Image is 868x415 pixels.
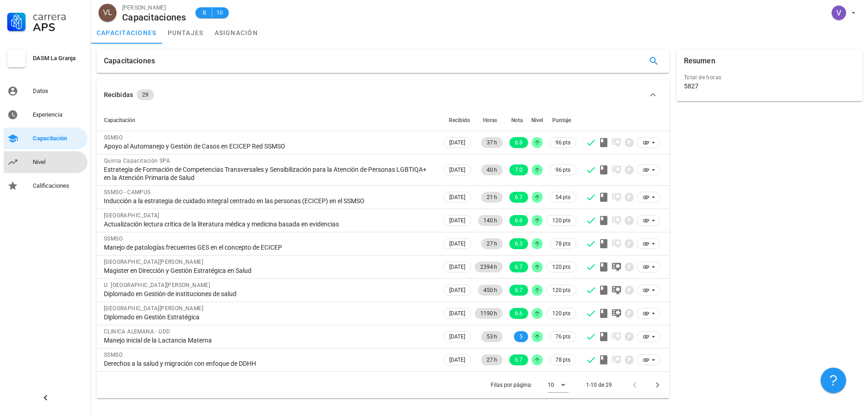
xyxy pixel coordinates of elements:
[515,261,523,272] span: 6.7
[491,372,569,398] div: Filas por página:
[449,165,465,175] span: [DATE]
[449,239,465,249] span: [DATE]
[209,22,264,44] a: asignación
[544,109,578,131] th: Puntaje
[519,331,523,342] span: 5
[449,192,465,202] span: [DATE]
[473,109,504,131] th: Horas
[104,359,434,368] div: Derechos a la salud y migración con enfoque de DDHH
[548,378,569,392] div: 10Filas por página:
[4,80,87,102] a: Datos
[684,49,715,73] div: Resumen
[104,266,434,275] div: Magister en Dirección y Gestión Estratégica en Salud
[832,5,846,20] div: avatar
[487,192,497,203] span: 21 h
[4,128,87,149] a: Capacitación
[104,117,135,123] span: Capacitación
[33,182,84,190] div: Calificaciones
[104,236,123,242] span: SSMSO
[449,215,465,225] span: [DATE]
[487,164,497,175] span: 40 h
[122,3,186,12] div: [PERSON_NAME]
[552,216,570,225] span: 120 pts
[487,137,497,148] span: 37 h
[162,22,209,44] a: puntajes
[515,285,523,296] span: 6.7
[487,354,497,365] span: 27 h
[555,355,570,364] span: 78 pts
[104,243,434,251] div: Manejo de patologías frecuentes GES en el concepto de ECICEP
[483,117,497,123] span: Horas
[449,262,465,272] span: [DATE]
[684,82,699,90] div: 5827
[97,109,442,131] th: Capacitación
[449,355,465,365] span: [DATE]
[33,87,84,95] div: Datos
[649,377,666,393] button: Página siguiente
[98,4,117,22] div: avatar
[104,336,434,344] div: Manejo inicial de la Lactancia Materna
[449,332,465,342] span: [DATE]
[33,111,84,118] div: Experiencia
[515,137,523,148] span: 6.8
[33,11,84,22] div: Carrera
[201,8,208,17] span: B
[449,138,465,148] span: [DATE]
[480,308,497,319] span: 1190 h
[104,313,434,321] div: Diplomado en Gestión Estratégica
[515,354,523,365] span: 6.7
[104,282,210,288] span: U. [GEOGRAPHIC_DATA][PERSON_NAME]
[449,117,470,123] span: Recibido
[511,117,523,123] span: Nota
[104,290,434,298] div: Diplomado en Gestión de instituciones de salud
[216,8,223,17] span: 10
[552,117,571,123] span: Puntaje
[442,109,473,131] th: Recibido
[122,12,186,22] div: Capacitaciones
[515,215,523,226] span: 6.6
[104,165,434,182] div: Estrategia de Formación de Competencias Transversales y Sensibilización para la Atención de Perso...
[104,90,133,100] div: Recibidas
[33,22,84,33] div: APS
[586,381,612,389] div: 1-10 de 29
[555,239,570,248] span: 78 pts
[548,381,554,389] div: 10
[103,4,112,22] span: VL
[104,259,203,265] span: [GEOGRAPHIC_DATA][PERSON_NAME]
[142,89,149,100] span: 29
[104,212,159,219] span: [GEOGRAPHIC_DATA]
[4,104,87,126] a: Experiencia
[104,197,434,205] div: Inducción a la estrategia de cuidado integral centrado en las personas (ECICEP) en el SSMSO
[480,261,497,272] span: 2394 h
[552,309,570,318] span: 120 pts
[449,285,465,295] span: [DATE]
[504,109,530,131] th: Nota
[684,73,855,82] div: Total de horas
[97,80,669,109] button: Recibidas 29
[33,159,84,166] div: Nivel
[530,109,544,131] th: Nivel
[487,238,497,249] span: 27 h
[487,331,497,342] span: 53 h
[483,215,497,226] span: 140 h
[483,285,497,296] span: 450 h
[515,164,523,175] span: 7.0
[104,189,151,195] span: SSMSO - CAMPUS
[552,286,570,295] span: 120 pts
[515,192,523,203] span: 6.7
[555,138,570,147] span: 96 pts
[531,117,543,123] span: Nivel
[104,158,170,164] span: Quinta Capacitación SPA
[552,262,570,272] span: 120 pts
[4,151,87,173] a: Nivel
[104,305,203,312] span: [GEOGRAPHIC_DATA][PERSON_NAME]
[91,22,162,44] a: capacitaciones
[104,49,155,73] div: Capacitaciones
[104,352,123,358] span: SSMSO
[4,175,87,197] a: Calificaciones
[555,332,570,341] span: 76 pts
[515,308,523,319] span: 6.6
[104,328,170,335] span: CLINICA ALEMANA - UDD
[555,193,570,202] span: 54 pts
[104,220,434,228] div: Actualización lectura crítica de la literatura médica y medicina basada en evidencias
